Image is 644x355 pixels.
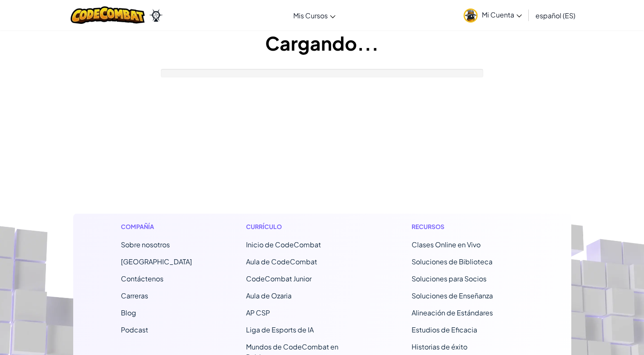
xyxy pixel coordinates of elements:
[246,240,321,249] span: Inicio de CodeCombat
[121,240,170,249] a: Sobre nosotros
[121,222,192,231] h1: Compañía
[246,257,317,266] a: Aula de CodeCombat
[121,257,192,266] a: [GEOGRAPHIC_DATA]
[412,308,493,317] a: Alineación de Estándares
[246,222,358,231] h1: Currículo
[121,274,163,283] span: Contáctenos
[121,308,136,317] a: Blog
[464,9,478,23] img: avatar
[71,6,145,24] img: CodeCombat logo
[535,11,575,20] span: español (ES)
[246,308,270,317] a: AP CSP
[412,291,493,300] a: Soluciones de Enseñanza
[459,2,526,29] a: Mi Cuenta
[246,325,314,334] a: Liga de Esports de IA
[289,4,340,27] a: Mis Cursos
[531,4,580,27] a: español (ES)
[482,10,522,19] span: Mi Cuenta
[293,11,328,20] span: Mis Cursos
[412,325,477,334] a: Estudios de Eficacia
[246,291,292,300] a: Aula de Ozaria
[149,9,163,22] img: Ozaria
[412,222,524,231] h1: Recursos
[412,257,492,266] a: Soluciones de Biblioteca
[412,274,487,283] a: Soluciones para Socios
[412,342,467,351] a: Historias de éxito
[121,291,148,300] a: Carreras
[246,274,312,283] a: CodeCombat Junior
[412,240,481,249] a: Clases Online en Vivo
[121,325,148,334] a: Podcast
